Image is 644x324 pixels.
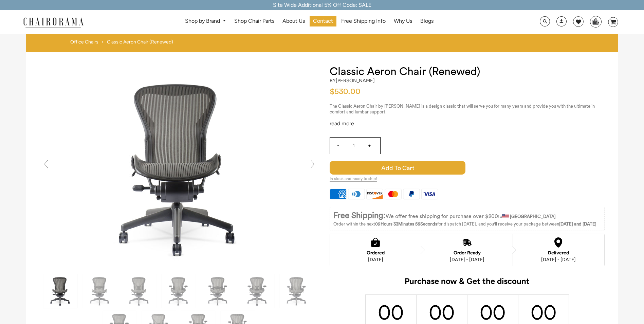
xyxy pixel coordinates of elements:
strong: Free Shipping: [333,212,386,220]
p: to [333,211,601,221]
a: Classic Aeron Chair (Renewed) - chairorama [77,164,281,170]
span: 09Hours 33Minutes 56Seconds [375,222,437,226]
p: Order within the next for dispatch [DATE], and you'll receive your package between [333,221,601,227]
div: [DATE] [367,257,385,263]
img: Classic Aeron Chair (Renewed) - chairorama [280,274,314,308]
input: - [330,138,346,154]
div: [DATE] - [DATE] [450,257,484,263]
a: Office Chairs [70,39,98,45]
span: Free Shipping Info [341,18,386,25]
span: Contact [313,18,333,25]
a: Contact [310,16,336,26]
img: Classic Aeron Chair (Renewed) - chairorama [77,66,281,269]
img: Classic Aeron Chair (Renewed) - chairorama [122,274,156,308]
div: Delivered [541,250,576,256]
div: Ordered [367,250,385,256]
img: WhatsApp_Image_2024-07-12_at_16.23.01.webp [590,16,601,26]
span: Why Us [394,18,412,25]
strong: [GEOGRAPHIC_DATA] [510,214,556,219]
a: [PERSON_NAME] [336,77,375,84]
h1: Classic Aeron Chair (Renewed) [330,66,605,78]
a: Blogs [417,16,437,26]
nav: breadcrumbs [70,39,176,49]
div: Order Ready [450,250,484,256]
nav: DesktopNavigation [116,16,502,29]
strong: [DATE] and [DATE] [559,222,596,226]
a: Shop by Brand [182,16,229,26]
a: Shop Chair Parts [231,16,278,26]
span: About Us [282,18,305,25]
img: Classic Aeron Chair (Renewed) - chairorama [162,274,196,308]
span: Shop Chair Parts [234,18,274,25]
span: Classic Aeron Chair (Renewed) [107,39,173,45]
a: Why Us [390,16,416,26]
span: We offer free shipping for purchase over $200 [386,214,498,219]
span: › [102,39,104,45]
a: About Us [279,16,308,26]
img: Classic Aeron Chair (Renewed) - chairorama [43,274,77,308]
input: + [361,138,378,154]
img: Classic Aeron Chair (Renewed) - chairorama [201,274,235,308]
img: Classic Aeron Chair (Renewed) - chairorama [83,274,117,308]
a: Free Shipping Info [338,16,389,26]
h2: by [330,78,375,84]
button: Add to Cart [330,161,522,175]
img: chairorama [19,16,87,28]
div: read more [330,120,605,127]
img: Classic Aeron Chair (Renewed) - chairorama [240,274,274,308]
span: In stock and ready to ship! [330,176,377,182]
span: The Classic Aeron Chair by [PERSON_NAME] is a design classic that will serve you for many years a... [330,104,595,114]
div: [DATE] - [DATE] [541,257,576,263]
span: Add to Cart [330,161,465,175]
h2: Purchase now & Get the discount [330,276,605,290]
span: $530.00 [330,88,361,96]
span: Blogs [420,18,434,25]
